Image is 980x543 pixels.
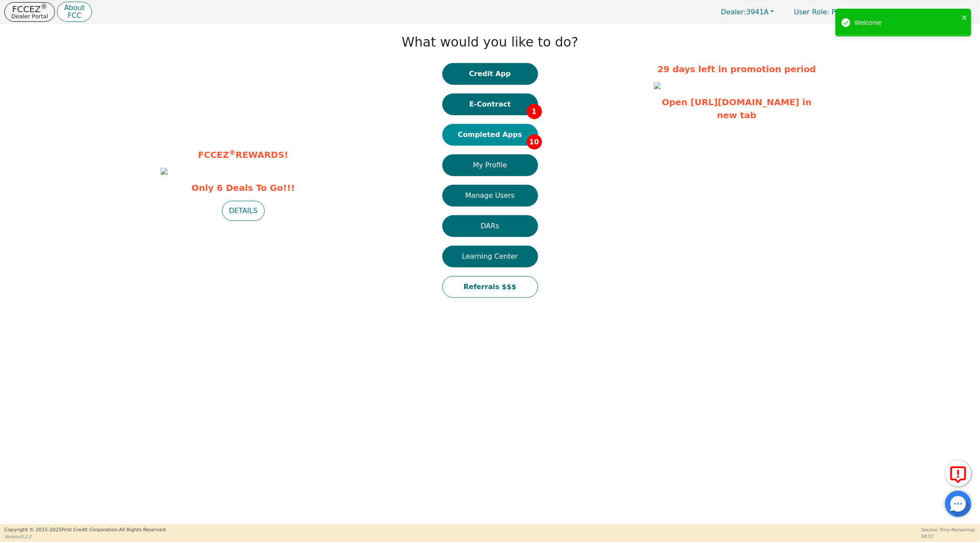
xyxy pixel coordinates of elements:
[721,8,746,16] span: Dealer:
[527,104,542,119] span: 1
[921,533,976,540] p: 58:57
[161,168,168,175] img: aaf1d7a8-f583-412c-8ea6-a3deb764935c
[869,5,976,19] button: 3941A:[PERSON_NAME]
[442,124,538,146] button: Completed Apps10
[654,63,819,76] p: 29 days left in promotion period
[4,533,167,540] p: Version 3.2.2
[945,460,971,486] button: Report Error to FCC
[64,12,84,19] p: FCC
[785,3,867,20] a: User Role: Primary
[785,3,867,20] p: Primary
[442,215,538,237] button: DARs
[962,12,968,22] button: close
[794,8,829,16] span: User Role :
[41,3,47,10] sup: ®
[57,2,91,22] button: AboutFCC
[161,181,326,194] span: Only 6 Deals To Go!!!
[222,201,265,221] button: DETAILS
[11,13,48,19] p: Dealer Portal
[442,63,538,85] button: Credit App
[527,134,542,150] span: 10
[662,97,812,120] a: Open [URL][DOMAIN_NAME] in new tab
[654,82,661,89] img: 35ef3937-a26e-4f8d-87a2-45c8312e0dad
[119,527,167,533] span: All Rights Reserved.
[402,34,579,50] h1: What would you like to do?
[442,154,538,176] button: My Profile
[855,18,959,28] div: Welcome
[712,5,783,19] button: Dealer:3941A
[442,185,538,207] button: Manage Users
[442,276,538,298] button: Referrals $$$
[442,246,538,267] button: Learning Center
[921,526,976,533] p: Session Time Remaining:
[229,149,236,157] sup: ®
[4,526,167,534] p: Copyright © 2015- 2025 First Credit Corporation.
[442,93,538,115] button: E-Contract1
[4,2,55,22] button: FCCEZ®Dealer Portal
[721,8,769,16] span: 3941A
[161,148,326,161] p: FCCEZ REWARDS!
[11,5,48,13] p: FCCEZ
[64,4,84,11] p: About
